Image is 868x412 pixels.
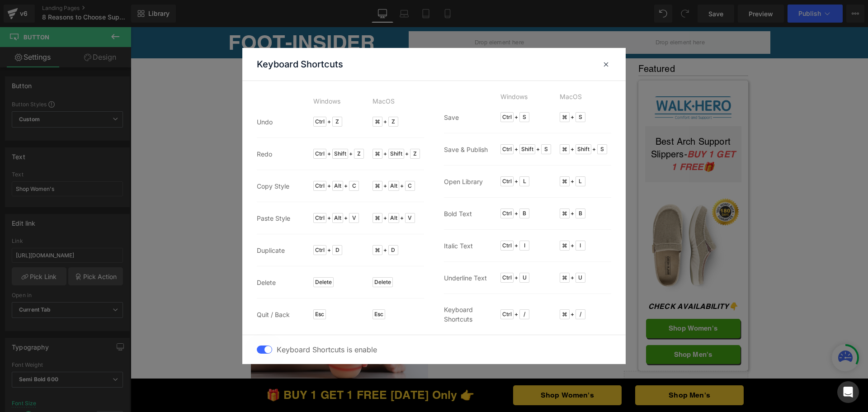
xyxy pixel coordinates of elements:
div: Esc [313,309,326,319]
span: FOOT-INSIDER [98,3,245,27]
div: Z [410,149,420,159]
div: Ctrl [500,176,514,186]
div: Alt [332,181,343,191]
div: / [576,309,585,319]
div: To enrich screen reader interactions, please activate Accessibility in Grammarly extension settings [120,44,493,114]
strong: noticeable relief from the moment you slip them on. [307,293,477,312]
span: Tired of sore feet ruining your day? [120,122,244,131]
div: I [576,241,585,251]
span: Designed for common foot issues like [MEDICAL_DATA], [MEDICAL_DATA] & [MEDICAL_DATA], they delive... [120,133,467,152]
div: Ctrl [313,213,326,223]
div: Ctrl [500,309,514,319]
span: BUY 1 GET 1 FREE [541,122,604,145]
div: Underline Text [444,273,500,283]
div: S [597,144,607,154]
i: - [541,122,604,145]
div: Alt [388,181,399,191]
div: Save & Publish [444,145,500,154]
div: Keyboard Shortcuts [444,305,500,324]
span: 🎁 BUY 1 GET 1 FREE [DATE] Only 👉 [136,361,344,374]
div: Esc [373,309,385,319]
div: Ctrl [313,181,326,191]
div: To enrich screen reader interactions, please activate Accessibility in Grammarly extension settings [307,248,493,313]
div: U [519,273,529,283]
div: I [519,241,529,251]
div: To enrich screen reader interactions, please activate Accessibility in Grammarly extension settings [307,217,493,239]
strong: CHECK AVAILABILITY [518,275,598,284]
div: Bold Text [444,209,500,218]
div: Open Intercom Messenger [837,381,859,403]
div: L [519,176,529,186]
div: Ctrl [500,241,514,251]
div: MacOS [556,92,612,101]
div: C [349,181,359,191]
div: / [519,309,529,319]
div: Ctrl [313,245,326,255]
div: D [388,245,398,255]
div: S [576,112,585,122]
div: Shift [332,149,348,159]
div: Z [354,149,364,159]
div: Windows [313,96,369,106]
div: Alt [332,213,343,223]
div: V [405,213,415,223]
div: Shift [576,144,591,154]
div: Ctrl [313,117,326,127]
div: Z [332,117,342,127]
a: Shop Women's [382,358,491,378]
span: Shop Men's [543,322,582,333]
a: Shop Men's [505,358,613,378]
div: L [576,176,585,186]
div: Italic Text [444,241,500,251]
div: D [332,245,342,255]
span: Shop Women's [538,296,587,307]
div: MacOS [369,96,425,106]
h1: Give Your Feet Comfort: 8 Reasons Arch Support Slippers Belong at Home (Bin Those Flimsy Flip-Flo... [120,44,493,114]
div: Ctrl [500,144,514,154]
p: Best Arch Support Slippers [519,108,606,146]
div: Delete [313,277,334,287]
p: Don't let [MEDICAL_DATA], [MEDICAL_DATA], [MEDICAL_DATA], or general foot soreness hold you back.... [307,248,493,313]
div: Open Library [444,177,500,186]
strong: advanced cushioning and support system [307,271,485,290]
div: S [541,144,551,154]
span: For many [DEMOGRAPHIC_DATA] over 35, flimsy slippers just don’t cut it. [120,122,481,142]
div: Ctrl [500,273,514,283]
i: 👇 [518,275,607,284]
div: Shift [519,144,535,154]
a: Shop Men's [515,318,610,337]
div: Redo [257,149,313,159]
div: Windows [500,92,556,101]
p: Featured [508,35,618,48]
span: indoors and out [376,144,431,152]
div: V [349,213,359,223]
span: Shop Men's [538,363,580,374]
div: Z [388,117,398,127]
div: S [519,112,529,122]
div: Save [444,113,500,122]
div: C [405,181,415,191]
div: Duplicate [257,246,313,255]
div: Delete [257,278,313,287]
div: Ctrl [500,112,514,122]
span: Swap them for genuine relief with WalkHero. [126,133,279,142]
div: Shift [388,149,404,159]
span: . See why [DEMOGRAPHIC_DATA] feet love them: [120,144,464,163]
div: Copy Style [257,181,313,191]
div: Ctrl [500,208,514,218]
span: Shop Women's [410,363,463,374]
div: Ctrl [313,149,326,159]
div: Paste Style [257,213,313,223]
div: Delete [373,277,393,287]
a: Shop Women's [515,292,610,311]
div: B [519,208,529,218]
div: Alt [388,213,399,223]
label: Keyboard Shortcuts is enable [277,345,377,354]
div: U [576,273,585,283]
div: Undo [257,117,313,127]
b: 1. Targeted Relief for Common Foot Concerns: [307,216,471,240]
div: B [576,208,585,218]
span: 🎁 [541,122,604,145]
div: Quit / Back [257,310,313,319]
h2: Keyboard Shortcuts [257,59,343,70]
